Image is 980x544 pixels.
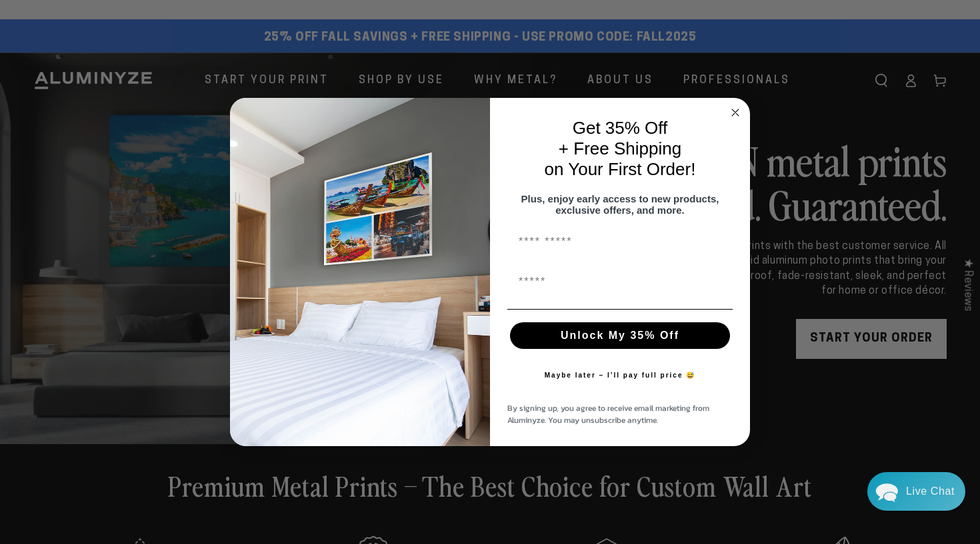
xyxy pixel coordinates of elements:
[507,402,709,426] span: By signing up, you agree to receive email marketing from Aluminyze. You may unsubscribe anytime.
[906,472,955,511] div: Contact Us Directly
[230,98,490,447] img: 728e4f65-7e6c-44e2-b7d1-0292a396982f.jpeg
[727,105,743,121] button: Close dialog
[507,309,733,310] img: underline
[573,118,668,138] span: Get 35% Off
[538,362,703,389] button: Maybe later – I’ll pay full price 😅
[867,472,965,511] div: Chat widget toggle
[510,322,730,349] button: Unlock My 35% Off
[521,193,719,216] span: Plus, enjoy early access to new products, exclusive offers, and more.
[545,159,696,179] span: on Your First Order!
[559,138,681,158] span: + Free Shipping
